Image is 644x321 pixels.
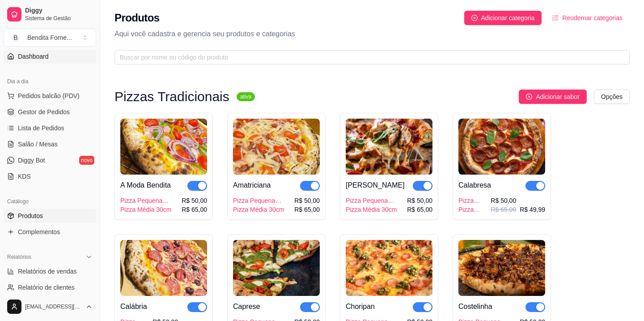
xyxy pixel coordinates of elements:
button: Opções [594,90,630,104]
div: Costelinha [458,301,492,312]
a: Salão / Mesas [4,137,96,151]
button: Adicionar sabor [519,90,586,104]
div: Dia a dia [4,74,96,89]
a: Produtos [4,209,96,223]
button: Select a team [4,29,96,47]
img: product-image [346,119,432,175]
span: Gestor de Pedidos [18,107,70,116]
div: [PERSON_NAME] [346,180,405,191]
div: R$ 50,00 [182,196,207,205]
p: Aqui você cadastra e gerencia seu produtos e categorias [114,29,630,39]
div: Bendita Forne ... [27,33,72,42]
div: Pizza Média 30cm [120,205,178,214]
span: Diggy Bot [18,156,45,165]
div: R$ 50,00 [491,196,545,205]
div: Pizza Pequena 25cm [458,196,487,205]
div: Choripan [346,301,375,312]
span: Relatórios de vendas [18,267,77,276]
span: Pedidos balcão (PDV) [18,91,80,100]
span: Dashboard [18,52,49,61]
a: Lista de Pedidos [4,121,96,135]
span: Adicionar categoria [481,13,535,23]
span: Complementos [18,227,60,236]
img: product-image [233,240,320,296]
span: Reodernar categorias [562,13,623,23]
img: product-image [233,119,320,175]
h3: Pizzas Tradicionais [114,91,229,102]
span: KDS [18,172,31,181]
img: product-image [458,240,545,296]
div: A Moda Bendita [120,180,171,191]
input: Buscar por nome ou código do produto [120,52,617,62]
a: Relatórios de vendas [4,264,96,278]
span: ordered-list [552,15,559,21]
p: R$ 65,00 [491,205,516,214]
button: Reodernar categorias [545,11,630,25]
button: [EMAIL_ADDRESS][DOMAIN_NAME] [4,296,96,317]
button: Pedidos balcão (PDV) [4,89,96,103]
div: R$ 50,00 [294,196,320,205]
div: Amatriciana [233,180,271,191]
sup: ativa [237,92,255,101]
div: Pizza Média 30cm [458,205,487,214]
a: Complementos [4,225,96,239]
a: DiggySistema de Gestão [4,4,96,25]
a: Gestor de Pedidos [4,105,96,119]
span: [EMAIL_ADDRESS][DOMAIN_NAME] [25,303,82,310]
span: Opções [601,92,623,102]
a: Relatório de clientes [4,280,96,295]
div: Pizza Pequena 25cm [120,196,178,205]
span: plus-circle [526,94,532,100]
div: Pizza Média 30cm [346,205,403,214]
p: R$ 49,99 [520,205,545,214]
span: Sistema de Gestão [25,15,93,22]
img: product-image [120,240,207,296]
div: R$ 50,00 [407,196,432,205]
span: Adicionar sabor [536,92,579,102]
div: Pizza Pequena 25cm [233,196,291,205]
div: Pizza Pequena 25cm [346,196,403,205]
div: R$ 65,00 [294,205,320,214]
span: Lista de Pedidos [18,124,64,133]
div: R$ 65,00 [407,205,432,214]
span: Diggy [25,7,93,15]
span: Produtos [18,211,43,220]
div: Caprese [233,301,260,312]
div: Calábria [120,301,147,312]
span: Relatório de clientes [18,283,75,292]
span: B [11,33,20,42]
img: product-image [458,119,545,175]
a: KDS [4,169,96,184]
img: product-image [120,119,207,175]
h2: Produtos [114,11,160,25]
button: Adicionar categoria [464,11,542,25]
div: Calabresa [458,180,491,191]
img: product-image [346,240,432,296]
div: R$ 65,00 [182,205,207,214]
div: Pizza Média 30cm [233,205,291,214]
span: Relatórios [7,253,31,261]
a: Dashboard [4,49,96,64]
span: plus-circle [471,15,478,21]
div: Catálogo [4,194,96,209]
span: Salão / Mesas [18,140,58,149]
a: Diggy Botnovo [4,153,96,167]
